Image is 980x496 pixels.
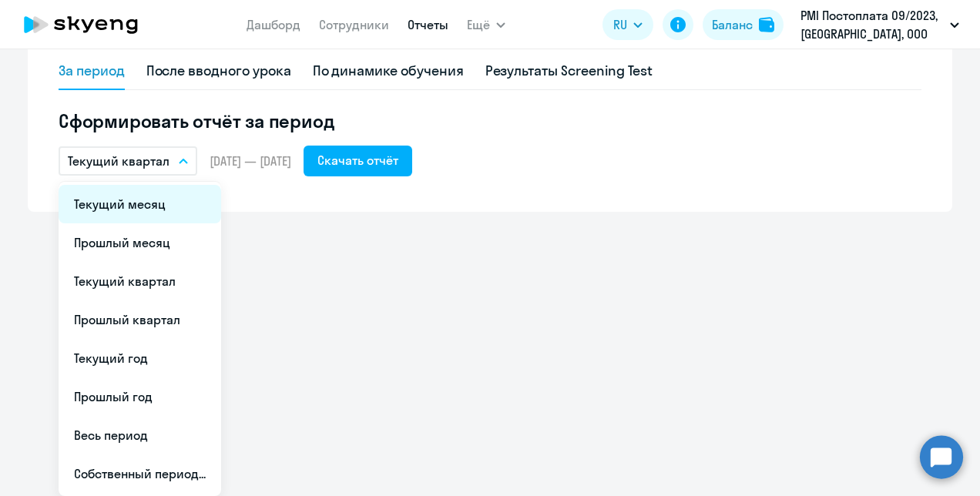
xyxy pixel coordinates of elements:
button: RU [602,9,653,40]
div: По динамике обучения [313,61,464,81]
p: PMI Постоплата 09/2023, [GEOGRAPHIC_DATA], ООО [800,6,944,43]
a: Дашборд [247,17,300,32]
button: Ещё [467,9,505,40]
button: Текущий квартал [59,146,197,176]
button: PMI Постоплата 09/2023, [GEOGRAPHIC_DATA], ООО [793,6,967,43]
span: Ещё [467,15,490,34]
p: Текущий квартал [68,152,169,170]
a: Отчеты [408,17,448,32]
h5: Сформировать отчёт за период [59,109,921,133]
button: Балансbalance [703,9,784,40]
div: Результаты Screening Test [485,61,653,81]
img: balance [759,17,774,32]
a: Сотрудники [319,17,389,32]
ul: Ещё [59,182,221,496]
div: После вводного урока [146,61,291,81]
div: Скачать отчёт [317,151,398,169]
div: Баланс [712,15,753,34]
div: За период [59,61,125,81]
span: [DATE] — [DATE] [210,152,291,169]
button: Скачать отчёт [304,146,412,176]
span: RU [613,15,627,34]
